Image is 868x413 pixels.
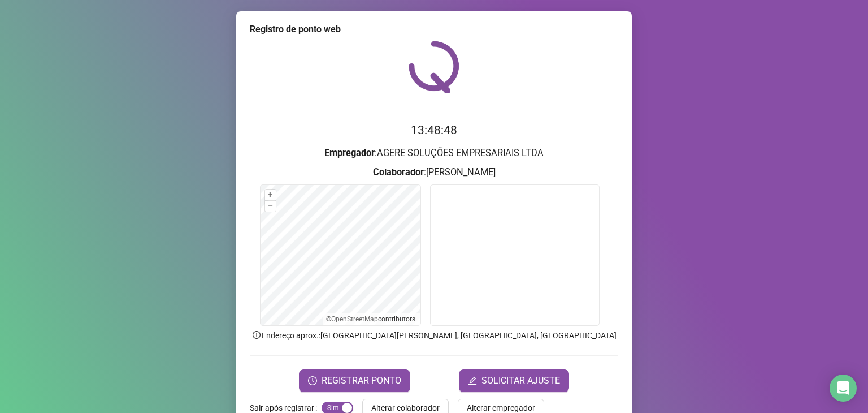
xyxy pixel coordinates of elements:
h3: : AGERE SOLUÇÕES EMPRESARIAIS LTDA [250,146,618,161]
span: edit [468,376,477,385]
div: Open Intercom Messenger [830,375,857,402]
span: SOLICITAR AJUSTE [481,374,560,388]
p: Endereço aprox. : [GEOGRAPHIC_DATA][PERSON_NAME], [GEOGRAPHIC_DATA], [GEOGRAPHIC_DATA] [250,329,618,342]
span: REGISTRAR PONTO [322,374,401,388]
time: 13:48:48 [411,123,457,137]
strong: Empregador [324,148,375,158]
li: © contributors. [326,315,417,323]
span: clock-circle [308,376,317,385]
strong: Colaborador [373,167,424,178]
h3: : [PERSON_NAME] [250,165,618,180]
div: Registro de ponto web [250,23,618,36]
a: OpenStreetMap [331,315,378,323]
button: REGISTRAR PONTO [299,369,410,392]
button: editSOLICITAR AJUSTE [459,369,569,392]
img: QRPoint [409,41,459,93]
button: + [265,190,276,200]
button: – [265,201,276,212]
span: info-circle [251,330,262,340]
